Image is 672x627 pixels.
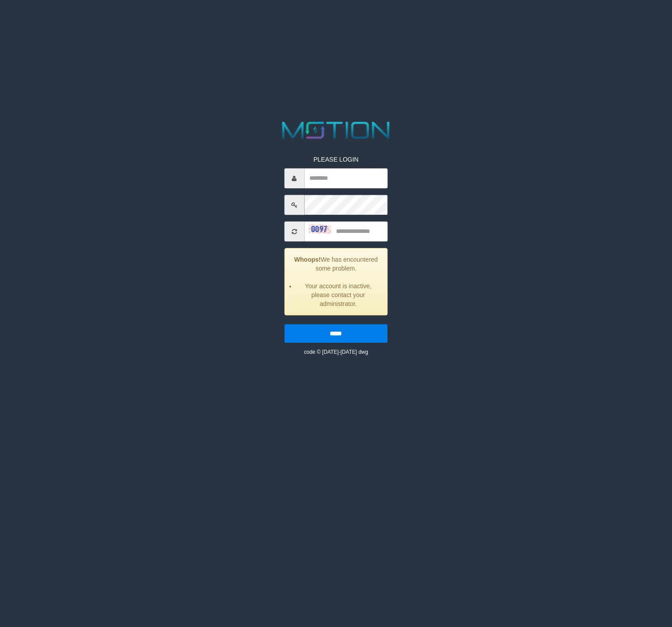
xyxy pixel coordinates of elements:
[309,224,331,233] img: captcha
[284,155,387,164] p: PLEASE LOGIN
[277,119,395,142] img: MOTION_logo.png
[294,256,321,263] strong: Whoops!
[296,282,380,309] li: Your account is inactive, please contact your administrator.
[304,349,368,356] small: code © [DATE]-[DATE] dwg
[284,248,387,316] div: We has encountered some problem.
